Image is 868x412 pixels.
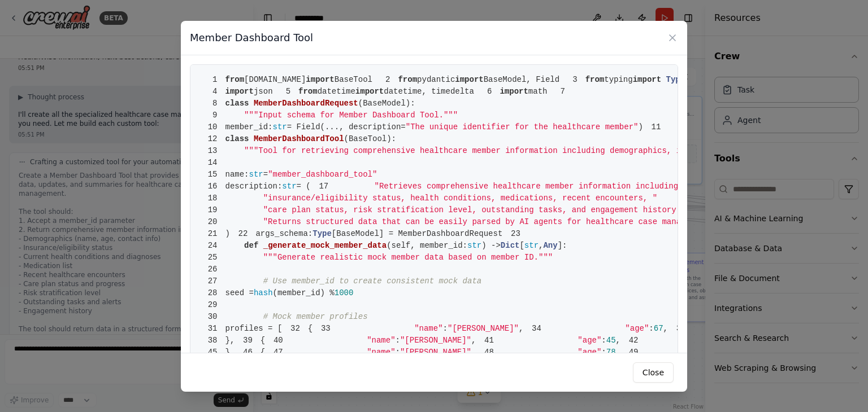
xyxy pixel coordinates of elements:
span: , [471,336,476,345]
span: 2 [372,74,398,86]
span: BaseModel, Field [484,75,559,84]
span: , [663,324,668,333]
span: : [601,336,606,345]
span: 8 [199,98,225,109]
span: "age" [625,324,649,333]
span: : [396,348,400,357]
span: 23 [502,228,528,240]
span: import [355,87,384,96]
span: 32 [282,323,308,335]
span: # Mock member profiles [263,312,368,321]
span: 7 [547,86,573,98]
span: 41 [476,335,502,347]
span: _generate_mock_member_data [263,241,387,250]
span: ): [406,99,415,108]
span: 18 [199,192,225,204]
span: { [235,336,265,345]
span: 35 [668,323,694,335]
span: "[PERSON_NAME]" [400,336,471,345]
span: 10 [199,121,225,133]
span: json [254,87,273,96]
span: 45 [199,347,225,358]
span: 45 [606,336,616,345]
span: """Generate realistic mock member data based on member ID.""" [263,253,553,262]
span: 3 [559,74,585,86]
span: Dict [501,241,520,250]
span: Type [666,75,685,84]
span: datetime [318,87,355,96]
span: [BaseModel] = MemberDashboardRequest [332,229,502,238]
span: 5 [273,86,299,98]
span: args_schema: [255,229,313,238]
span: BaseTool [335,75,372,84]
span: from [398,75,417,84]
span: 20 [199,216,225,228]
span: "member_dashboard_tool" [268,170,377,179]
span: # Use member_id to create consistent mock data [263,277,481,286]
span: datetime, timedelta [384,87,474,96]
span: "name" [367,348,395,357]
span: BaseModel [363,99,406,108]
span: : [396,336,400,345]
span: profiles = [ [199,324,282,333]
span: : [443,324,448,333]
span: }, [199,348,235,357]
span: seed = [225,288,254,297]
span: from [585,75,605,84]
span: "The unique identifier for the healthcare member" [406,122,639,132]
h3: Member Dashboard Tool [190,30,313,46]
span: pydantic [417,75,455,84]
span: import [225,87,254,96]
span: "name" [414,324,442,333]
span: 29 [199,299,225,311]
span: ( [344,134,349,143]
span: }, [199,336,235,345]
span: typing [604,75,632,84]
span: class [225,99,249,108]
span: 9 [199,109,225,121]
span: = ( [297,182,311,191]
span: 4 [199,86,225,98]
span: str [282,182,296,191]
span: 46 [235,347,261,358]
span: class [225,134,249,143]
span: 28 [199,287,225,299]
span: , [616,348,620,357]
span: "age" [578,336,601,345]
span: 78 [606,348,616,357]
span: 16 [199,181,225,192]
span: 1000 [335,288,354,297]
span: = [263,170,268,179]
span: 47 [265,347,291,358]
span: 67 [654,324,663,333]
span: member_id: [225,122,273,132]
span: 38 [199,335,225,347]
span: = Field(..., description= [287,122,406,132]
span: : [649,324,653,333]
span: "insurance/eligibility status, health conditions, medications, recent encounters, " [263,194,657,203]
span: 49 [620,347,646,358]
span: str [273,122,287,132]
span: 17 [311,181,337,192]
span: ( [358,99,363,108]
span: from [298,87,318,96]
span: 1 [199,74,225,86]
span: BaseTool [349,134,387,143]
span: : [601,348,606,357]
span: MemberDashboardTool [254,134,344,143]
span: [ [519,241,524,250]
span: Type [313,229,332,238]
span: 12 [199,133,225,145]
span: str [249,170,263,179]
span: 48 [476,347,502,358]
span: 27 [199,275,225,287]
span: from [225,75,245,84]
span: 31 [199,323,225,335]
span: 21 [199,228,225,240]
span: ) -> [481,241,501,250]
span: import [500,87,528,96]
span: def [244,241,258,250]
span: 15 [199,169,225,181]
span: { [282,324,313,333]
span: 40 [265,335,291,347]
